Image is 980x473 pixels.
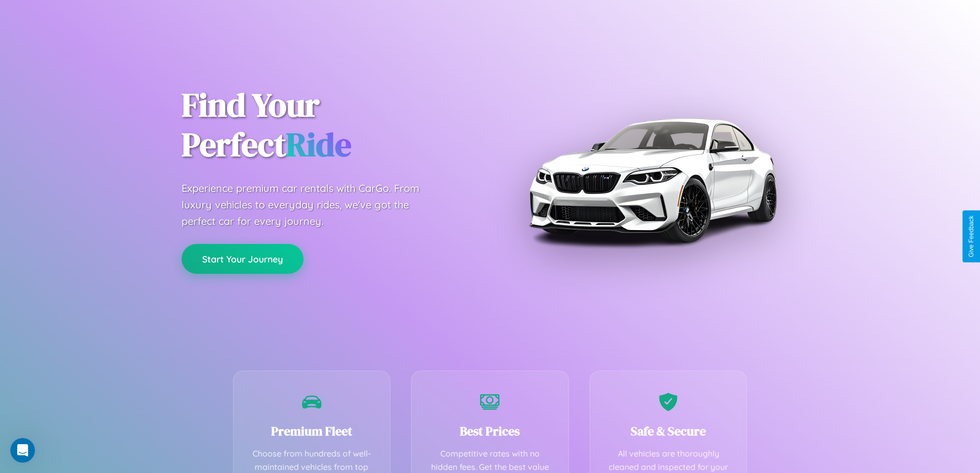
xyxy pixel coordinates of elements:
h1: Find Your Perfect [182,85,475,165]
iframe: Intercom live chat [10,438,35,463]
p: Experience premium car rentals with CarGo. From luxury vehicles to everyday rides, we've got the ... [182,180,439,230]
h3: Premium Fleet [249,423,375,440]
h3: Safe & Secure [605,423,732,440]
button: Start Your Journey [182,244,304,274]
img: Premium BMW car rental vehicle [524,51,781,309]
div: Give Feedback [968,216,975,257]
h3: Best Prices [427,423,553,440]
span: Ride [286,122,351,167]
